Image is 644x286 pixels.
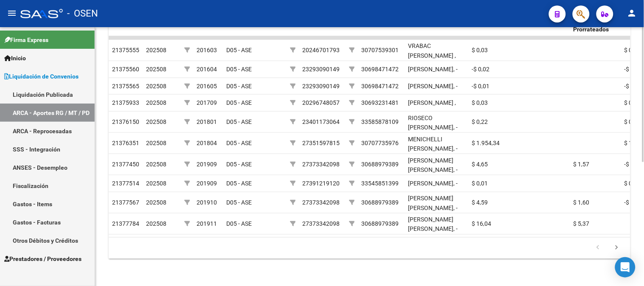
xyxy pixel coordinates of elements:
[197,47,217,53] span: 201603
[197,161,217,168] span: 201909
[472,118,488,125] span: $ 0,22
[112,47,139,53] span: 21375555
[408,136,458,152] span: MENICHELLI [PERSON_NAME], -
[112,161,139,168] span: 21377450
[361,160,399,169] div: 30688979389
[146,161,166,168] span: 202508
[226,199,252,206] span: D05 - ASE
[574,199,590,206] span: $ 1,60
[302,117,340,127] div: 23401173064
[361,198,399,207] div: 30688979389
[408,115,458,131] span: RIOSECO [PERSON_NAME], -
[67,4,98,23] span: - OSEN
[472,140,500,146] span: $ 1.954,34
[361,117,399,127] div: 33585878109
[302,81,340,91] div: 23293090149
[146,66,166,73] span: 202508
[361,179,399,188] div: 33545851399
[472,161,488,168] span: $ 4,65
[361,98,399,108] div: 30693231481
[226,220,252,227] span: D05 - ASE
[112,118,139,125] span: 21376150
[302,64,340,74] div: 23293090149
[302,160,340,169] div: 27373342098
[197,66,217,73] span: 201604
[302,98,340,108] div: 20296748057
[146,199,166,206] span: 202508
[197,83,217,90] span: 201605
[472,199,488,206] span: $ 4,59
[574,161,590,168] span: $ 1,57
[361,64,399,74] div: 30698471472
[574,220,590,227] span: $ 5,37
[226,140,252,146] span: D05 - ASE
[609,244,625,253] a: go to next page
[226,161,252,168] span: D05 - ASE
[197,199,217,206] span: 201910
[302,219,340,229] div: 27373342098
[4,35,48,45] span: Firma Express
[7,8,17,18] mat-icon: menu
[226,99,252,106] span: D05 - ASE
[112,180,139,187] span: 21377514
[624,99,641,106] span: $ 0,03
[302,45,340,55] div: 20246701793
[361,45,399,55] div: 30707539301
[112,140,139,146] span: 21376351
[408,195,458,211] span: [PERSON_NAME] [PERSON_NAME], -
[624,66,642,73] span: -$ 0,02
[408,216,458,233] span: [PERSON_NAME] [PERSON_NAME], -
[302,179,340,188] div: 27391219120
[574,7,609,33] span: Trf Aporte Intereses Prorrateados
[408,83,458,90] span: [PERSON_NAME], -
[112,220,139,227] span: 21377784
[615,257,636,278] div: Open Intercom Messenger
[302,138,340,148] div: 27351597815
[112,83,139,90] span: 21375565
[226,47,252,53] span: D05 - ASE
[590,244,606,253] a: go to previous page
[472,99,488,106] span: $ 0,03
[4,53,26,63] span: Inicio
[146,180,166,187] span: 202508
[408,157,458,174] span: [PERSON_NAME] [PERSON_NAME], -
[197,140,217,146] span: 201804
[624,47,641,53] span: $ 0,03
[112,199,139,206] span: 21377567
[408,180,458,187] span: [PERSON_NAME], -
[624,161,642,168] span: -$ 0,05
[624,199,642,206] span: -$ 0,18
[146,99,166,106] span: 202508
[112,99,139,106] span: 21375933
[627,8,637,18] mat-icon: person
[408,99,456,106] span: [PERSON_NAME] ,
[472,180,488,187] span: $ 0,01
[146,83,166,90] span: 202508
[197,118,217,125] span: 201801
[146,118,166,125] span: 202508
[226,118,252,125] span: D05 - ASE
[624,118,641,125] span: $ 0,22
[624,180,641,187] span: $ 0,01
[472,66,489,73] span: -$ 0,02
[4,254,82,264] span: Prestadores / Proveedores
[112,66,139,73] span: 21375560
[197,180,217,187] span: 201909
[226,83,252,90] span: D05 - ASE
[197,220,217,227] span: 201911
[226,66,252,73] span: D05 - ASE
[226,180,252,187] span: D05 - ASE
[302,198,340,207] div: 27373342098
[361,219,399,229] div: 30688979389
[472,220,491,227] span: $ 16,04
[472,83,489,90] span: -$ 0,01
[472,47,488,53] span: $ 0,03
[408,42,456,59] span: VRABAC [PERSON_NAME] ,
[146,47,166,53] span: 202508
[146,140,166,146] span: 202508
[361,81,399,91] div: 30698471472
[146,220,166,227] span: 202508
[361,138,399,148] div: 30707735976
[408,66,458,73] span: [PERSON_NAME], -
[197,99,217,106] span: 201709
